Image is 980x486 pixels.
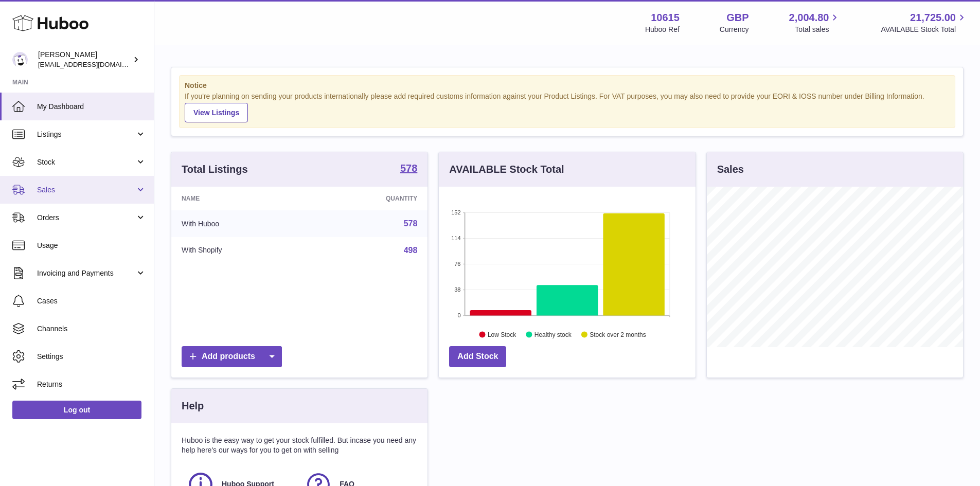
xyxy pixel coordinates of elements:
[38,60,151,68] span: [EMAIL_ADDRESS][DOMAIN_NAME]
[451,209,460,215] text: 152
[185,92,950,122] div: If you're planning on sending your products internationally please add required customs informati...
[717,163,744,176] h3: Sales
[881,25,968,34] span: AVAILABLE Stock Total
[185,103,248,122] a: View Listings
[451,235,460,241] text: 114
[38,50,131,69] div: [PERSON_NAME]
[455,261,461,267] text: 76
[449,346,506,367] a: Add Stock
[400,163,417,173] strong: 578
[590,331,646,338] text: Stock over 2 months
[449,163,564,176] h3: AVAILABLE Stock Total
[789,11,829,25] span: 2,004.80
[37,157,135,167] span: Stock
[310,187,428,210] th: Quantity
[37,241,146,250] span: Usage
[726,11,749,25] strong: GBP
[182,346,282,367] a: Add products
[789,11,841,34] a: 2,004.80 Total sales
[12,401,141,419] a: Log out
[182,399,204,413] h3: Help
[12,52,28,67] img: fulfillment@fable.com
[37,352,146,362] span: Settings
[37,213,135,223] span: Orders
[645,25,680,34] div: Huboo Ref
[37,185,135,195] span: Sales
[651,11,680,25] strong: 10615
[37,296,146,306] span: Cases
[404,246,418,255] a: 498
[37,130,135,139] span: Listings
[881,11,968,34] a: 21,725.00 AVAILABLE Stock Total
[185,81,950,91] strong: Notice
[37,324,146,334] span: Channels
[171,187,310,210] th: Name
[404,219,418,228] a: 578
[171,237,310,264] td: With Shopify
[458,312,461,318] text: 0
[910,11,956,25] span: 21,725.00
[795,25,841,34] span: Total sales
[534,331,572,338] text: Healthy stock
[455,286,461,293] text: 38
[37,268,135,278] span: Invoicing and Payments
[171,210,310,237] td: With Huboo
[400,163,417,175] a: 578
[182,163,248,176] h3: Total Listings
[182,436,417,455] p: Huboo is the easy way to get your stock fulfilled. But incase you need any help here's our ways f...
[37,380,146,389] span: Returns
[720,25,749,34] div: Currency
[488,331,516,338] text: Low Stock
[37,102,146,112] span: My Dashboard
